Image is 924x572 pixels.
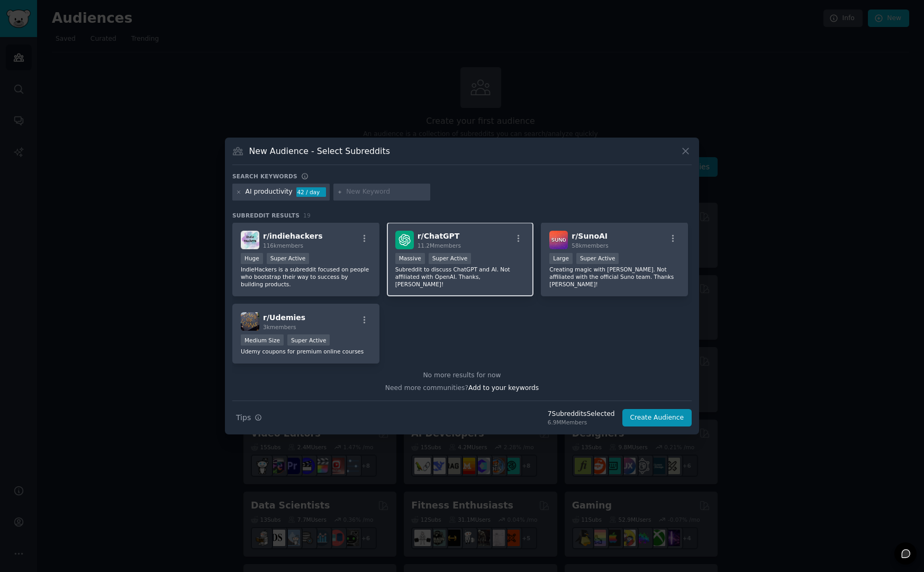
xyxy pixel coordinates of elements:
span: 11.2M members [418,242,461,249]
span: 19 [303,212,311,219]
span: r/ Udemies [263,313,305,322]
div: Need more communities? [232,380,692,393]
span: Subreddit Results [232,212,300,219]
div: Medium Size [241,334,284,346]
button: Tips [232,408,266,427]
div: Super Active [287,334,330,346]
span: 58k members [572,242,608,249]
span: 116k members [263,242,303,249]
div: 6.9M Members [548,419,615,426]
span: r/ ChatGPT [418,232,460,240]
img: SunoAI [549,231,568,249]
p: Subreddit to discuss ChatGPT and AI. Not affiliated with OpenAI. Thanks, [PERSON_NAME]! [395,266,526,288]
div: Large [549,253,573,264]
p: IndieHackers is a subreddit focused on people who bootstrap their way to success by building prod... [241,266,371,288]
span: Tips [236,412,251,423]
div: 42 / day [296,187,326,197]
div: Massive [395,253,425,264]
span: 3k members [263,324,296,330]
img: ChatGPT [395,231,414,249]
span: Add to your keywords [468,384,539,392]
span: r/ indiehackers [263,232,323,240]
h3: Search keywords [232,172,297,180]
div: No more results for now [232,371,692,380]
p: Udemy coupons for premium online courses [241,348,371,355]
img: indiehackers [241,231,259,249]
img: Udemies [241,312,259,331]
div: Super Active [267,253,310,264]
div: Super Active [576,253,619,264]
div: Super Active [429,253,472,264]
div: AI productivity [246,187,293,197]
p: Creating magic with [PERSON_NAME]. Not affiliated with the official Suno team. Thanks [PERSON_NAME]! [549,266,680,288]
button: Create Audience [622,409,692,427]
h3: New Audience - Select Subreddits [249,146,390,157]
input: New Keyword [346,187,427,197]
div: Huge [241,253,263,264]
div: 7 Subreddit s Selected [548,410,615,419]
span: r/ SunoAI [572,232,608,240]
